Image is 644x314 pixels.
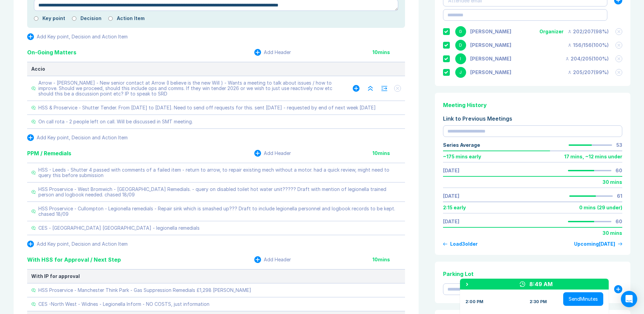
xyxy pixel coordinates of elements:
div: Meeting History [443,101,622,109]
div: Iain Parnell [470,56,511,62]
div: 30 mins [603,179,622,185]
label: Key point [42,16,65,21]
div: 204 / 205 ( 100 %) [565,56,609,62]
div: 2:30 PM [530,299,547,304]
div: Series Average [443,142,480,148]
button: Add Header [254,150,291,157]
div: Load 3 older [450,241,478,247]
div: With HSS for Approval / Next Step [27,256,121,264]
div: Accio [31,66,401,72]
button: Add Key point, Decision and Action Item [27,241,128,247]
button: Add Header [254,49,291,56]
div: Add Header [264,151,291,156]
div: 2:00 PM [465,299,483,304]
div: 0 mins [579,205,596,210]
div: I [455,53,466,64]
div: 8:49 AM [529,280,553,288]
button: SendMinutes [563,292,603,306]
div: J [455,67,466,78]
div: 202 / 207 ( 98 %) [568,29,609,34]
div: Organizer [539,29,564,34]
div: 61 [617,193,622,199]
div: 17 mins , ~ 12 mins under [564,154,622,159]
div: 156 / 156 ( 100 %) [568,42,609,48]
div: 60 [615,168,622,173]
div: Upcoming [DATE] [574,241,615,247]
div: Add Header [264,257,291,262]
a: [DATE] [443,219,459,224]
button: Add Key point, Decision and Action Item [27,33,128,40]
button: Add Key point, Decision and Action Item [27,134,128,141]
label: Decision [80,16,102,21]
label: Action Item [117,16,145,21]
div: Open Intercom Messenger [621,291,637,307]
div: ~ 175 mins early [443,154,481,159]
button: Add Header [254,256,291,263]
div: On call rota - 2 people left on call. Will be discussed in SMT meeting. [38,119,193,124]
div: CES - [GEOGRAPHIC_DATA] [GEOGRAPHIC_DATA] - legionella remedials [38,225,200,231]
div: D [455,40,466,51]
div: 205 / 207 ( 99 %) [568,70,609,75]
div: HSS Proservice - West Bromwich - [GEOGRAPHIC_DATA] Remedials. - query on disabled toilet hot wate... [38,187,401,197]
div: HSS Proservice - Manchester Think Park - Gas Suppression Remedials £1,298 [PERSON_NAME] [38,287,251,293]
div: Jonny Welbourn [470,70,511,75]
div: HSS Proservice - Cullompton - Legionella remedials - Repair sink which is smashed up??? Draft to ... [38,206,401,217]
div: 10 mins [372,151,405,156]
div: With IP for approval [31,274,401,279]
div: 10 mins [372,50,405,55]
div: PPM / Remedials [27,149,71,157]
div: ( 29 under ) [597,205,622,210]
div: HSS - Leeds - Shutter 4 passed with comments of a failed item - return to arrow, to repair existi... [38,167,401,178]
div: On-Going Matters [27,48,76,56]
div: 2:15 early [443,205,466,210]
div: Add Key point, Decision and Action Item [37,241,128,247]
a: [DATE] [443,193,459,199]
div: Add Header [264,50,291,55]
div: David Hayter [470,42,511,48]
div: HSS & Proservice - Shutter Tender. From [DATE] to [DATE]. Need to send off requests for this. sen... [38,105,376,110]
div: Gemma White [470,29,511,34]
div: 60 [615,219,622,224]
div: CES -North West - Widnes - Legionella Inform - NO COSTS, just information [38,301,209,307]
div: 10 mins [372,257,405,262]
div: 30 mins [603,230,622,236]
div: 53 [616,142,622,148]
button: Load3older [443,241,478,247]
div: Add Key point, Decision and Action Item [37,34,128,39]
div: Arrow - [PERSON_NAME] - New senior contact at Arrow (I believe is the new Will ) - Wants a meetin... [38,80,339,97]
a: [DATE] [443,168,459,173]
div: Parking Lot [443,270,622,278]
div: Link to Previous Meetings [443,115,622,123]
a: Upcoming[DATE] [574,241,622,247]
div: G [455,26,466,37]
div: Add Key point, Decision and Action Item [37,135,128,140]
